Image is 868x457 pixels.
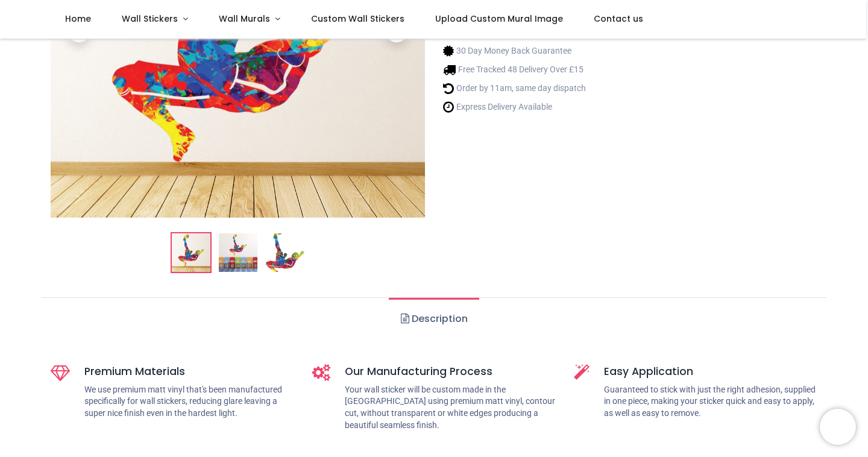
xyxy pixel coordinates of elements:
li: Express Delivery Available [443,101,616,113]
img: WS-51290-03 [266,233,304,272]
span: Wall Murals [219,13,270,25]
h5: Our Manufacturing Process [345,364,556,379]
li: 30 Day Money Back Guarantee [443,45,616,57]
span: Home [65,13,91,25]
span: Custom Wall Stickers [311,13,404,25]
li: Free Tracked 48 Delivery Over £15 [443,63,616,76]
p: Your wall sticker will be custom made in the [GEOGRAPHIC_DATA] using premium matt vinyl, contour ... [345,384,556,431]
p: We use premium matt vinyl that's been manufactured specifically for wall stickers, reducing glare... [84,384,294,420]
li: Order by 11am, same day dispatch [443,82,616,95]
img: WS-51290-02 [219,233,257,272]
h5: Easy Application [604,364,817,379]
h5: Premium Materials [84,364,294,379]
span: Upload Custom Mural Image [435,13,563,25]
img: Paint Splash Football Kick Wall Sticker [172,233,210,272]
a: Description [389,298,479,340]
p: Guaranteed to stick with just the right adhesion, supplied in one piece, making your sticker quic... [604,384,817,420]
iframe: Brevo live chat [820,409,856,445]
span: Contact us [594,13,643,25]
span: Wall Stickers [122,13,178,25]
